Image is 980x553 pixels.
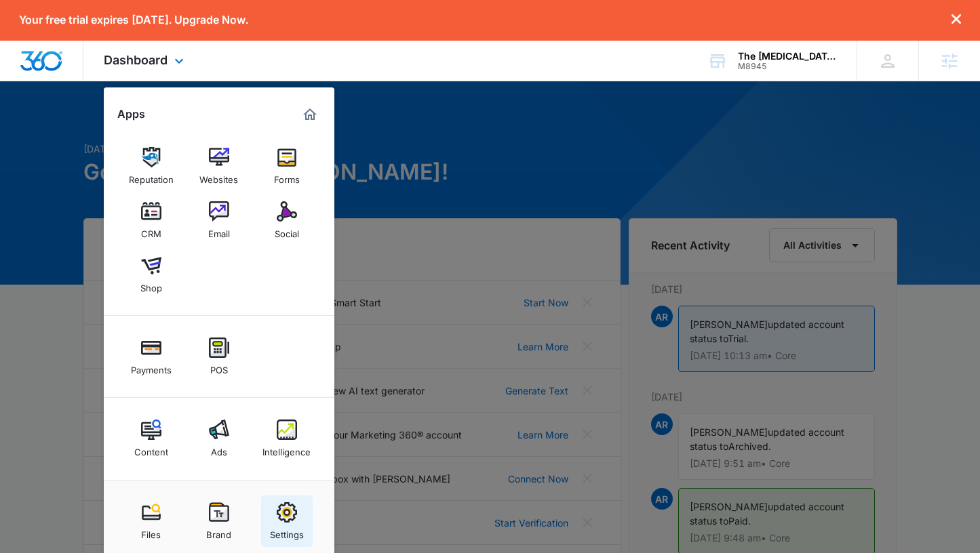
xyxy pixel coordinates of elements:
[129,167,174,185] div: Reputation
[141,523,161,540] div: Files
[299,104,321,125] a: Marketing 360® Dashboard
[261,140,313,192] a: Forms
[125,140,177,192] a: Reputation
[261,495,313,547] a: Settings
[206,523,231,540] div: Brand
[199,167,238,185] div: Websites
[193,140,245,192] a: Websites
[125,331,177,382] a: Payments
[210,358,228,375] div: POS
[125,495,177,547] a: Files
[193,413,245,464] a: Ads
[104,53,168,67] span: Dashboard
[140,276,162,293] div: Shop
[261,413,313,464] a: Intelligence
[275,222,299,239] div: Social
[117,108,145,121] h2: Apps
[193,194,245,246] a: Email
[141,222,161,239] div: CRM
[262,440,311,457] div: Intelligence
[134,440,168,457] div: Content
[270,523,304,540] div: Settings
[125,194,177,246] a: CRM
[738,51,837,62] div: account name
[83,41,208,81] div: Dashboard
[125,249,177,300] a: Shop
[19,14,248,26] p: Your free trial expires [DATE]. Upgrade Now.
[208,222,230,239] div: Email
[738,62,837,71] div: account id
[952,14,961,26] button: dismiss this dialog
[193,495,245,547] a: Brand
[125,413,177,464] a: Content
[193,331,245,382] a: POS
[131,358,172,375] div: Payments
[211,440,227,457] div: Ads
[261,194,313,246] a: Social
[274,167,300,185] div: Forms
